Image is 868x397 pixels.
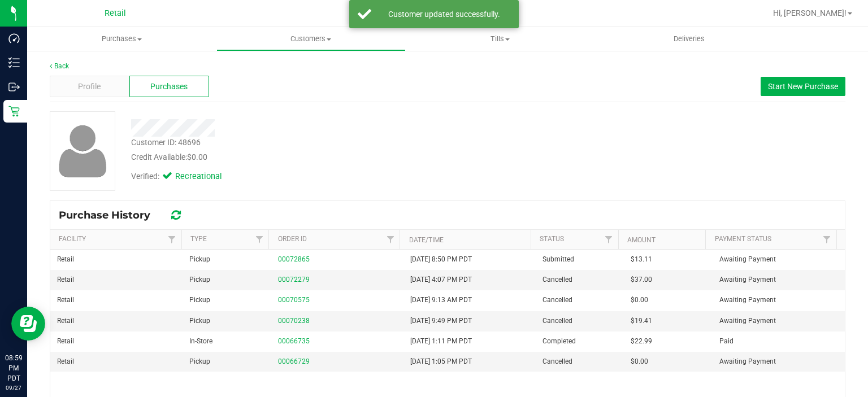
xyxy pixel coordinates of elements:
span: Paid [719,336,734,347]
span: Submitted [542,254,574,265]
span: Awaiting Payment [719,316,776,326]
inline-svg: Outbound [8,81,20,93]
span: Retail [57,316,74,326]
a: Filter [250,230,268,249]
span: Retail [105,8,126,18]
p: 08:59 PM PDT [5,353,22,383]
span: Pickup [189,254,210,265]
button: Start New Purchase [761,77,845,96]
a: Order ID [278,235,307,243]
span: [DATE] 1:11 PM PDT [410,336,472,347]
span: $0.00 [631,295,648,306]
a: Purchases [27,27,216,51]
span: Recreational [175,171,220,183]
span: $0.00 [187,152,207,162]
span: [DATE] 4:07 PM PDT [410,274,472,285]
span: [DATE] 1:05 PM PDT [410,356,472,367]
span: Retail [57,336,74,347]
span: In-Store [189,336,212,347]
div: Verified: [131,171,220,183]
a: Back [50,62,69,70]
a: Deliveries [594,27,784,51]
span: Retail [57,356,74,367]
span: $19.41 [631,316,652,326]
a: Payment Status [715,235,771,243]
span: $37.00 [631,274,652,285]
span: Retail [57,274,74,285]
span: [DATE] 9:49 PM PDT [410,316,472,326]
div: Customer updated successfully. [377,8,510,20]
span: Purchases [27,34,216,44]
span: Awaiting Payment [719,254,776,265]
a: 00072279 [278,276,310,283]
a: Tills [406,27,595,51]
span: Pickup [189,356,210,367]
span: Customers [217,34,405,44]
span: Profile [78,81,101,93]
a: Filter [381,230,400,249]
div: Credit Available: [131,151,520,163]
div: Customer ID: 48696 [131,137,201,149]
span: Completed [542,336,576,347]
span: $13.11 [631,254,652,265]
a: 00070575 [278,296,310,304]
span: Cancelled [542,316,572,326]
a: 00066729 [278,357,310,365]
iframe: Resource center [11,307,45,341]
span: Retail [57,295,74,306]
span: Pickup [189,295,210,306]
a: Filter [818,230,836,249]
inline-svg: Inventory [8,57,20,68]
a: 00070238 [278,317,310,325]
a: Customers [216,27,406,51]
p: 09/27 [5,383,22,392]
span: Cancelled [542,295,572,306]
span: $22.99 [631,336,652,347]
span: Start New Purchase [768,82,838,91]
a: Filter [163,230,181,249]
span: Cancelled [542,356,572,367]
span: Hi, [PERSON_NAME]! [773,8,847,18]
span: Tills [406,34,594,44]
span: Awaiting Payment [719,295,776,306]
a: Facility [59,235,86,243]
a: Filter [599,230,618,249]
span: $0.00 [631,356,648,367]
a: 00072865 [278,255,310,263]
a: Date/Time [409,236,444,244]
span: Awaiting Payment [719,356,776,367]
span: Purchase History [59,209,162,221]
a: Amount [627,236,656,244]
span: Awaiting Payment [719,274,776,285]
a: Type [190,235,207,243]
span: Deliveries [658,34,720,44]
inline-svg: Retail [8,106,20,117]
a: 00066735 [278,337,310,345]
inline-svg: Dashboard [8,33,20,44]
span: [DATE] 9:13 AM PDT [410,295,472,306]
img: user-icon.png [53,122,112,180]
span: Cancelled [542,274,572,285]
span: Pickup [189,274,210,285]
a: Status [540,235,564,243]
span: Pickup [189,316,210,326]
span: Retail [57,254,74,265]
span: [DATE] 8:50 PM PDT [410,254,472,265]
span: Purchases [150,81,188,93]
